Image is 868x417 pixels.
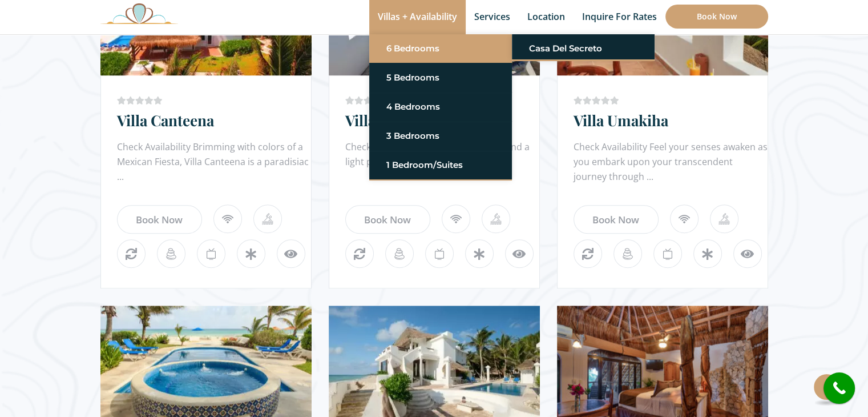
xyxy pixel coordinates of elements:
div: Check Availability Feel your senses awaken as you embark upon your transcendent journey through ... [574,139,768,185]
div: Check Availability With a twist of gold and a light push of turquoise, ingress ... [345,139,539,185]
a: Casa del Secreto [529,38,637,59]
i: call [826,375,852,401]
a: 1 Bedroom/Suites [386,155,495,175]
a: Villa Sarita [345,110,419,130]
a: 4 Bedrooms [386,97,495,117]
a: 6 Bedrooms [386,38,495,59]
img: Awesome Logo [100,3,178,24]
a: Book Now [345,205,430,234]
a: 5 Bedrooms [386,67,495,88]
a: call [823,372,855,404]
a: Book Now [574,205,659,234]
a: Villa Umakiha [574,110,668,130]
a: Book Now [665,5,768,29]
div: Check Availability Brimming with colors of a Mexican Fiesta, Villa Canteena is a paradisiac ... [117,139,311,185]
a: Villa Canteena [117,110,214,130]
a: 3 Bedrooms [386,126,495,146]
a: Book Now [117,205,202,234]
